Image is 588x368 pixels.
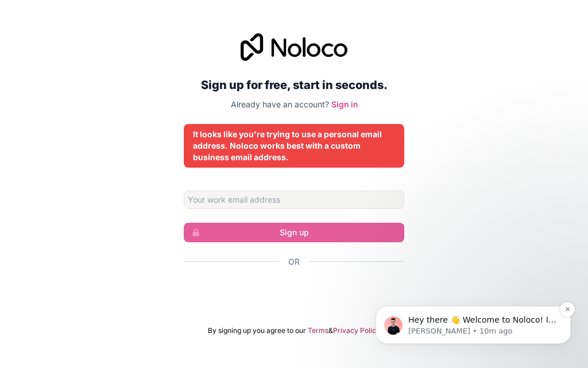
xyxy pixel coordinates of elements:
img: Profile image for Darragh [26,83,44,101]
input: Email address [184,191,404,209]
div: It looks like you're trying to use a personal email address. Noloco works best with a custom busi... [193,129,395,163]
iframe: Intercom notifications message [358,234,588,362]
span: By signing up you agree to our [208,326,306,335]
a: Sign in [331,99,358,109]
button: Sign up [184,223,404,242]
span: Or [288,256,300,268]
p: Hey there 👋 Welcome to Noloco! If you have any questions, just reply to this message. [GEOGRAPHIC... [50,81,198,92]
span: & [328,326,333,335]
p: Message from Darragh, sent 10m ago [50,92,198,103]
div: message notification from Darragh, 10m ago. Hey there 👋 Welcome to Noloco! If you have any questi... [17,72,212,110]
span: Already have an account? [231,99,329,109]
a: Terms [308,326,328,335]
h2: Sign up for free, start in seconds. [184,75,404,95]
a: Privacy Policy [333,326,380,335]
iframe: Sign in with Google Button [178,280,410,305]
button: Dismiss notification [202,68,216,83]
